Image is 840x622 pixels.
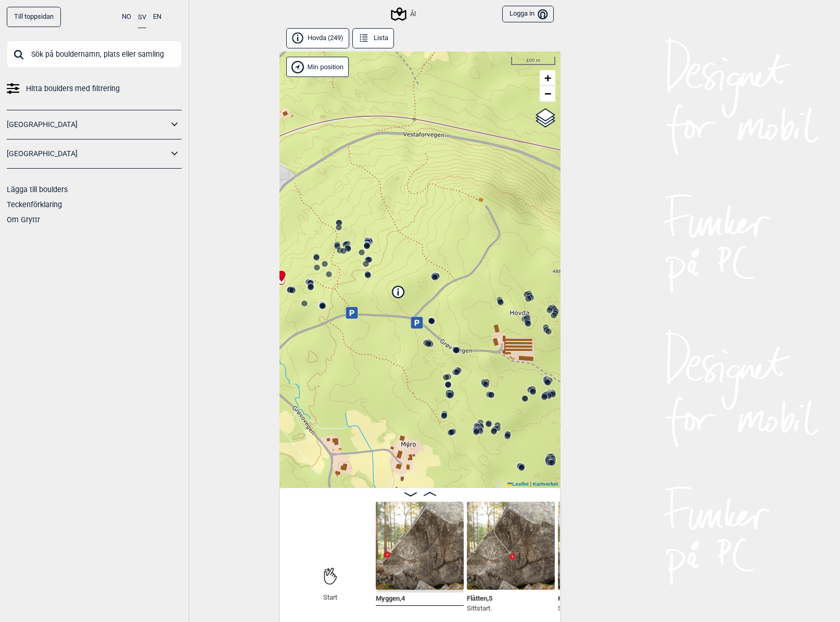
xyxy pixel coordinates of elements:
a: Zoom out [540,86,555,101]
a: [GEOGRAPHIC_DATA] [7,117,168,132]
a: Hitta boulders med filtrering [7,81,182,96]
span: | [530,481,531,487]
img: Flatten 211124 [467,502,555,590]
a: Om Gryttr [7,215,40,224]
button: NO [122,7,131,27]
button: EN [153,7,161,27]
span: − [544,87,551,100]
span: Myggen , 4 [376,592,405,602]
span: + [544,71,551,84]
span: Knotten , 6C+ [558,592,594,602]
a: Lägga till boulders [7,185,68,194]
button: Lista [352,28,394,48]
div: Ål [392,8,416,20]
span: Flåtten , 5 [467,592,492,602]
a: Leaflet [507,481,529,487]
a: Kartverket [533,481,558,487]
a: Zoom in [540,70,555,86]
p: Sittstart. [467,603,492,614]
a: Layers [536,107,555,130]
img: Knotten 211124 [558,502,646,590]
button: SV [138,7,146,28]
button: Logga in [502,6,554,23]
a: [GEOGRAPHIC_DATA] [7,146,168,161]
div: 100 m [511,57,555,65]
a: Teckenförklaring [7,200,62,209]
p: Sittstart. [558,603,594,614]
input: Sök på bouldernamn, plats eller samling [7,41,182,68]
div: Vis min position [286,57,349,77]
a: Till toppsidan [7,7,61,27]
button: Hovda (249) [286,28,349,48]
img: Myggen 211124 [376,502,464,590]
span: Hitta boulders med filtrering [26,81,120,96]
